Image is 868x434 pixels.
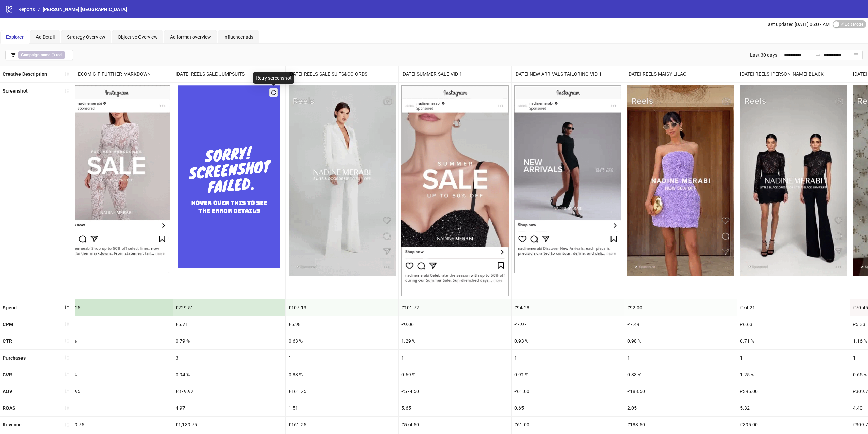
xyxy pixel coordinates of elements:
[60,333,173,349] div: 1.46 %
[21,53,50,57] b: Campaign name
[3,71,47,77] b: Creative Description
[399,66,511,82] div: [DATE]-SUMMER-SALE-VID-1
[624,66,737,82] div: [DATE]-REELS-MAISY-LILAC
[173,333,285,349] div: 0.79 %
[3,405,15,411] b: ROAS
[286,333,398,349] div: 0.63 %
[56,53,62,57] b: reel
[60,366,173,383] div: 0.81 %
[399,299,511,316] div: £101.72
[3,88,28,94] b: Screenshot
[512,366,624,383] div: 0.91 %
[737,350,850,366] div: 1
[286,383,398,400] div: £161.25
[3,322,13,327] b: CPM
[740,85,847,276] img: Screenshot 120229092542390361
[60,316,173,333] div: £6.44
[223,34,253,40] span: Influencer ads
[399,417,511,433] div: £574.50
[64,72,69,76] span: sort-ascending
[289,85,396,276] img: Screenshot 120229622714710361
[286,299,398,316] div: £107.13
[173,316,285,333] div: £5.71
[173,400,285,416] div: 4.97
[624,299,737,316] div: £92.00
[399,400,511,416] div: 5.65
[286,66,398,82] div: [DATE]-REELS-SALE SUITS&CO-ORDS
[624,400,737,416] div: 2.05
[173,66,285,82] div: [DATE]-REELS-SALE-JUMPSUITS
[60,417,173,433] div: £1,159.75
[512,333,624,349] div: 0.93 %
[737,417,850,433] div: £395.00
[17,5,36,13] a: Reports
[399,333,511,349] div: 1.29 %
[737,316,850,333] div: £6.63
[64,322,69,326] span: sort-ascending
[512,316,624,333] div: £7.97
[737,383,850,400] div: £395.00
[64,422,69,427] span: sort-ascending
[737,400,850,416] div: 5.32
[624,366,737,383] div: 0.83 %
[512,417,624,433] div: £61.00
[286,350,398,366] div: 1
[5,50,73,60] button: Campaign name ∋ reel
[624,350,737,366] div: 1
[737,366,850,383] div: 1.25 %
[18,51,65,59] span: ∋
[627,85,734,276] img: Screenshot 120230848862040361
[3,305,17,310] b: Spend
[815,52,821,58] span: to
[624,417,737,433] div: £188.50
[60,400,173,416] div: 4.28
[737,333,850,349] div: 0.71 %
[67,34,105,40] span: Strategy Overview
[286,316,398,333] div: £5.98
[512,400,624,416] div: 0.65
[64,88,69,93] span: sort-ascending
[737,66,850,82] div: [DATE]-REELS-[PERSON_NAME]-BLACK
[60,66,173,82] div: [DATE]-ECOM-GIF-FURTHER-MARKDOWN
[512,66,624,82] div: [DATE]-NEW-ARRIVALS-TAILORING-VID-1
[173,417,285,433] div: £1,139.75
[286,417,398,433] div: £161.25
[746,50,780,60] div: Last 30 days
[399,350,511,366] div: 1
[60,383,173,400] div: £231.95
[399,366,511,383] div: 0.69 %
[624,316,737,333] div: £7.49
[60,299,173,316] div: £271.25
[11,53,16,57] span: filter
[173,299,285,316] div: £229.51
[173,366,285,383] div: 0.94 %
[514,85,621,273] img: Screenshot 120229578804040361
[173,383,285,400] div: £379.92
[286,366,398,383] div: 0.88 %
[399,383,511,400] div: £574.50
[512,383,624,400] div: £61.00
[512,350,624,366] div: 1
[765,22,830,27] span: Last updated [DATE] 06:07 AM
[118,34,158,40] span: Objective Overview
[178,85,280,267] img: Failed Screenshot Placeholder
[38,5,40,13] li: /
[3,338,12,344] b: CTR
[6,34,24,40] span: Explorer
[399,316,511,333] div: £9.06
[815,52,821,58] span: swap-right
[3,355,26,361] b: Purchases
[36,34,55,40] span: Ad Detail
[624,383,737,400] div: £188.50
[286,400,398,416] div: 1.51
[3,422,22,428] b: Revenue
[173,350,285,366] div: 3
[401,85,509,296] img: Screenshot 120228532582820361
[271,90,276,95] span: reload
[512,299,624,316] div: £94.28
[624,333,737,349] div: 0.98 %
[253,72,294,84] div: Retry screenshot
[737,299,850,316] div: £74.21
[43,6,127,12] span: [PERSON_NAME] [GEOGRAPHIC_DATA]
[64,372,69,377] span: sort-ascending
